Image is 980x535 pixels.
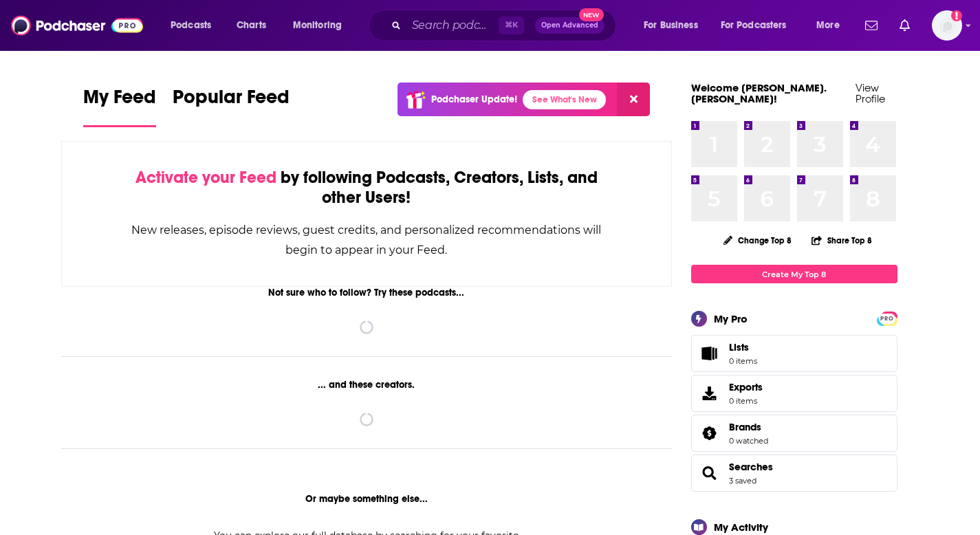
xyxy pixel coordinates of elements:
[406,14,499,36] input: Search podcasts, credits, & more...
[856,81,885,105] a: View Profile
[721,16,787,35] span: For Podcasters
[283,14,360,36] button: open menu
[691,335,897,372] a: Lists
[431,94,517,105] p: Podchaser Update!
[499,17,524,34] span: ⌘ K
[61,493,673,505] div: Or maybe something else...
[541,22,598,29] span: Open Advanced
[729,476,756,485] a: 3 saved
[696,424,723,443] a: Brands
[811,227,873,254] button: Share Top 8
[729,341,749,353] span: Lists
[879,313,895,323] a: PRO
[951,10,962,21] svg: Add a profile image
[715,232,801,249] button: Change Top 8
[237,16,266,35] span: Charts
[807,14,857,36] button: open menu
[729,341,757,353] span: Lists
[644,16,698,35] span: For Business
[173,85,290,117] span: Popular Feed
[691,455,897,492] span: Searches
[932,10,962,41] span: Logged in as emily.benjamin
[696,344,723,363] span: Lists
[61,379,673,391] div: ... and these creators.
[228,14,274,36] a: Charts
[729,381,763,393] span: Exports
[729,396,763,406] span: 0 items
[691,81,827,105] a: Welcome [PERSON_NAME].[PERSON_NAME]!
[696,463,723,483] a: Searches
[135,167,276,188] span: Activate your Feed
[161,14,229,36] button: open menu
[691,265,897,283] a: Create My Top 8
[729,421,761,433] span: Brands
[382,10,629,41] div: Search podcasts, credits, & more...
[171,16,211,35] span: Podcasts
[11,12,143,39] img: Podchaser - Follow, Share and Rate Podcasts
[816,16,840,35] span: More
[729,436,768,446] a: 0 watched
[729,421,768,433] a: Brands
[932,10,962,41] img: User Profile
[523,90,606,109] a: See What's New
[131,220,603,260] div: New releases, episode reviews, guest credits, and personalized recommendations will begin to appe...
[860,14,883,37] a: Show notifications dropdown
[894,14,915,37] a: Show notifications dropdown
[131,168,603,208] div: by following Podcasts, Creators, Lists, and other Users!
[173,85,290,127] a: Popular Feed
[691,375,897,412] a: Exports
[879,314,895,324] span: PRO
[712,14,807,36] button: open menu
[535,17,605,34] button: Open AdvancedNew
[634,14,715,36] button: open menu
[61,287,673,298] div: Not sure who to follow? Try these podcasts...
[293,16,342,35] span: Monitoring
[714,521,768,534] div: My Activity
[696,384,723,403] span: Exports
[729,356,757,366] span: 0 items
[714,312,748,325] div: My Pro
[729,461,773,473] a: Searches
[83,85,156,127] a: My Feed
[83,85,156,117] span: My Feed
[932,10,962,41] button: Show profile menu
[691,415,897,452] span: Brands
[579,8,604,21] span: New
